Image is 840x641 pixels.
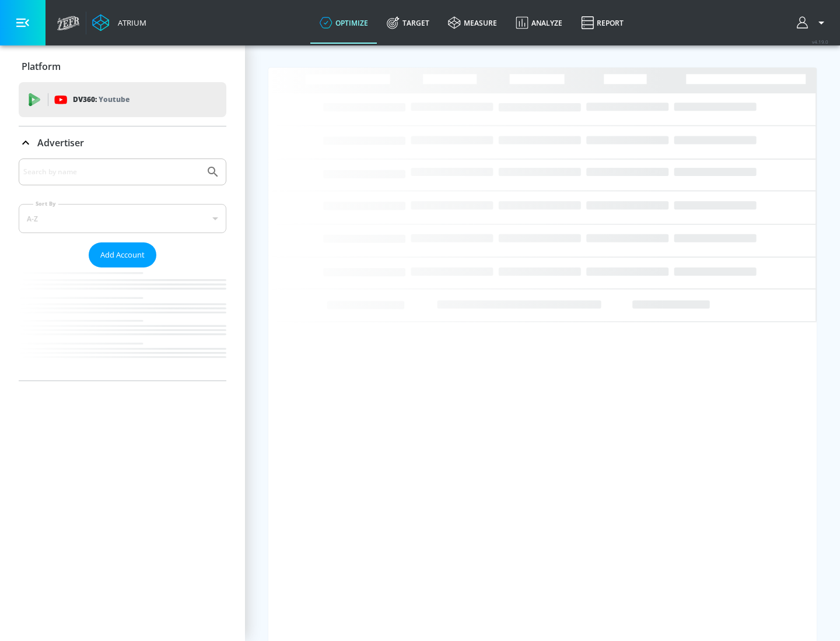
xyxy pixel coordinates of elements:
[92,14,146,31] a: Atrium
[100,248,145,262] span: Add Account
[19,82,226,117] div: DV360: Youtube
[113,17,146,28] div: Atrium
[377,2,439,44] a: Target
[37,136,84,149] p: Advertiser
[19,50,226,83] div: Platform
[89,242,156,267] button: Add Account
[19,267,226,381] nav: list of Advertiser
[812,38,828,45] span: v 4.19.0
[33,200,58,207] label: Sort By
[439,2,506,44] a: measure
[19,159,226,381] div: Advertiser
[23,164,200,179] input: Search by name
[19,204,226,233] div: A-Z
[506,2,572,44] a: Analyze
[310,2,377,44] a: optimize
[572,2,633,44] a: Report
[73,93,129,106] p: DV360:
[99,93,129,105] p: Youtube
[19,126,226,159] div: Advertiser
[22,60,61,73] p: Platform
